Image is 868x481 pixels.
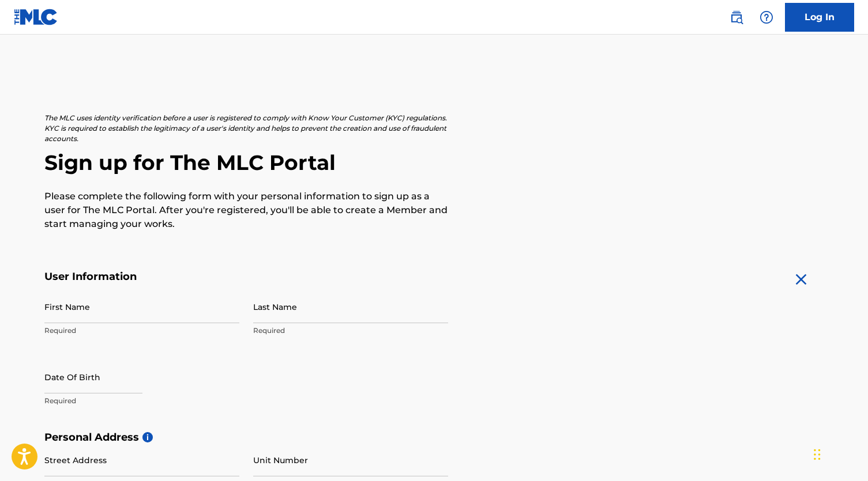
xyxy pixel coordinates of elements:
img: search [730,10,743,24]
p: Required [44,325,239,336]
img: MLC Logo [14,9,58,25]
img: close [792,270,810,289]
iframe: Chat Widget [810,426,868,481]
p: Please complete the following form with your personal information to sign up as a user for The ML... [44,190,448,231]
p: The MLC uses identity verification before a user is registered to comply with Know Your Customer ... [44,113,448,144]
div: Help [755,6,778,29]
span: i [142,432,153,442]
div: Drag [814,437,821,472]
img: help [760,10,773,24]
h2: Sign up for The MLC Portal [44,150,824,176]
a: Log In [785,3,854,32]
p: Required [253,325,448,336]
h5: User Information [44,270,448,283]
p: Required [44,396,239,406]
h5: Personal Address [44,431,824,444]
a: Public Search [725,6,748,29]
